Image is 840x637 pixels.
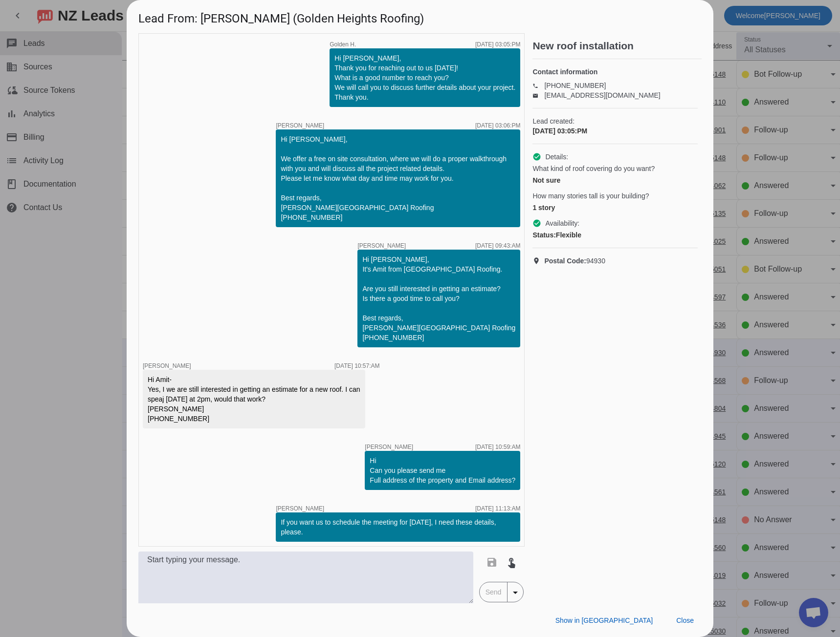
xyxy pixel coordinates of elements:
[506,556,517,568] mat-icon: touch_app
[475,42,520,47] div: [DATE] 03:05:PM
[532,230,698,240] div: Flexible
[544,256,605,266] span: 94930
[276,123,324,128] span: [PERSON_NAME]
[532,93,544,98] mat-icon: email
[281,134,515,222] div: Hi [PERSON_NAME], We offer a free on site consultation, where we will do a proper walkthrough wit...
[334,363,379,369] div: [DATE] 10:57:AM
[148,375,360,424] div: Hi Amit- Yes, I we are still interested in getting an estimate for a new roof. I can speaj [DATE]...
[362,255,515,342] div: Hi [PERSON_NAME], It's Amit from [GEOGRAPHIC_DATA] Roofing. Are you still interested in getting a...
[330,42,356,47] span: Golden H.
[357,243,406,249] span: [PERSON_NAME]
[545,218,579,228] span: Availability:
[532,116,698,126] span: Lead created:
[544,82,606,89] a: [PHONE_NUMBER]
[475,123,520,128] div: [DATE] 03:06:PM
[276,506,324,511] span: [PERSON_NAME]
[532,152,541,161] mat-icon: check_circle
[548,612,661,629] button: Show in [GEOGRAPHIC_DATA]
[475,506,520,511] div: [DATE] 11:13:AM
[143,362,191,369] span: [PERSON_NAME]
[532,67,698,77] h4: Contact information
[668,612,702,629] button: Close
[532,219,541,228] mat-icon: check_circle
[532,191,649,201] span: How many stories tall is your building?
[532,164,655,173] span: What kind of roof covering do you want?
[544,257,586,265] strong: Postal Code:
[545,152,568,162] span: Details:
[334,53,515,102] div: Hi [PERSON_NAME], Thank you for reaching out to us [DATE]! What is a good number to reach you? We...
[532,83,544,88] mat-icon: phone
[475,243,520,249] div: [DATE] 09:43:AM
[281,517,515,537] div: If you want us to schedule the meeting for [DATE], I need these details, please.
[532,41,702,51] h2: New roof installation
[475,444,520,450] div: [DATE] 10:59:AM
[370,456,515,485] div: Hi Can you please send me Full address of the property and Email address?
[676,616,694,624] span: Close
[365,444,413,450] span: [PERSON_NAME]
[555,616,653,624] span: Show in [GEOGRAPHIC_DATA]
[532,203,698,212] div: 1 story
[509,587,521,598] mat-icon: arrow_drop_down
[532,175,698,185] div: Not sure
[532,257,544,265] mat-icon: location_on
[532,126,698,136] div: [DATE] 03:05:PM
[544,91,660,99] a: [EMAIL_ADDRESS][DOMAIN_NAME]
[532,231,555,239] strong: Status:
